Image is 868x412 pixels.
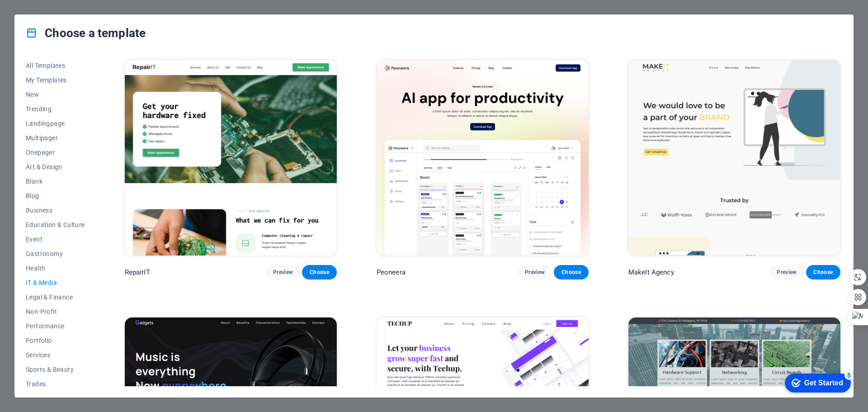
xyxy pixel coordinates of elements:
[26,189,85,203] button: Blog
[26,192,85,199] span: Blog
[26,149,85,156] span: Onepager
[26,163,85,170] span: Art & Design
[777,269,797,276] span: Preview
[125,268,150,277] p: RepairIT
[769,265,804,279] button: Preview
[26,250,85,257] span: Gastronomy
[525,269,545,276] span: Preview
[26,221,85,228] span: Education & Culture
[813,269,833,276] span: Choose
[26,279,85,286] span: IT & Media
[26,366,85,373] span: Sports & Beauty
[26,174,85,189] button: Blank
[26,87,85,102] button: New
[273,269,293,276] span: Preview
[561,269,581,276] span: Choose
[26,218,85,232] button: Education & Culture
[26,348,85,362] button: Services
[26,308,85,315] span: Non-Profit
[26,91,85,98] span: New
[26,265,85,272] span: Health
[26,73,85,87] button: My Templates
[26,203,85,218] button: Business
[806,265,840,279] button: Choose
[26,145,85,160] button: Onepager
[26,351,85,359] span: Services
[26,304,85,319] button: Non-Profit
[26,207,85,214] span: Business
[26,134,85,142] span: Multipager
[26,290,85,304] button: Legal & Finance
[26,120,85,127] span: Landingpage
[377,60,589,256] img: Peoneera
[27,10,66,18] div: Get Started
[26,160,85,174] button: Art & Design
[628,60,840,256] img: MakeIt Agency
[26,131,85,145] button: Multipager
[26,294,85,301] span: Legal & Finance
[26,380,85,388] span: Trades
[266,265,300,279] button: Preview
[26,261,85,275] button: Health
[628,268,674,277] p: MakeIt Agency
[67,2,76,11] div: 5
[26,236,85,243] span: Event
[26,275,85,290] button: IT & Media
[26,232,85,246] button: Event
[26,319,85,333] button: Performance
[26,105,85,113] span: Trending
[309,269,329,276] span: Choose
[26,26,146,40] h4: Choose a template
[26,76,85,84] span: My Templates
[26,322,85,330] span: Performance
[26,58,85,73] button: All Templates
[26,102,85,116] button: Trending
[377,268,406,277] p: Peoneera
[26,337,85,344] span: Portfolio
[26,377,85,391] button: Trades
[518,265,552,279] button: Preview
[26,178,85,185] span: Blank
[26,116,85,131] button: Landingpage
[125,60,337,256] img: RepairIT
[26,246,85,261] button: Gastronomy
[7,5,73,24] div: Get Started 5 items remaining, 0% complete
[302,265,336,279] button: Choose
[26,362,85,377] button: Sports & Beauty
[26,333,85,348] button: Portfolio
[26,62,85,69] span: All Templates
[554,265,588,279] button: Choose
